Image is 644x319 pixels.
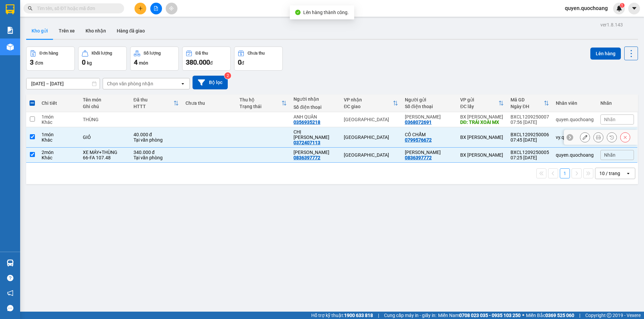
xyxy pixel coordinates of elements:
div: Tại văn phòng [133,155,179,160]
button: Trên xe [53,23,80,39]
button: Kho nhận [80,23,111,39]
input: Tìm tên, số ĐT hoặc mã đơn [37,5,116,12]
th: Toggle SortBy [507,94,552,112]
span: file-add [154,6,158,11]
img: logo-vxr [6,4,14,14]
button: Kho gửi [26,23,53,39]
div: quyen.quochoang [556,152,594,158]
img: warehouse-icon [7,44,14,51]
div: DĐ: TRÁI XOÀI MX [460,119,504,125]
span: 4 [134,58,138,66]
strong: 1900 633 818 [344,313,373,318]
div: Chưa thu [185,100,233,106]
button: Số lượng4món [130,47,179,71]
div: CÔ HIỆP [6,22,59,30]
span: kg [87,60,92,66]
span: Nhận: [64,6,80,13]
div: BX [PERSON_NAME] [6,6,59,22]
div: Số điện thoại [405,104,453,109]
div: ANH QUÂN [293,114,337,119]
div: 0368072691 [405,119,432,125]
span: DĐ: [6,43,15,50]
div: BXCL1209250005 [511,150,549,155]
div: ĐC giao [344,104,393,109]
div: 40.000 đ [133,132,179,137]
div: Khác [42,137,76,143]
span: đ [210,60,213,66]
div: BX [PERSON_NAME] [460,114,504,119]
div: VP nhận [344,97,393,102]
button: Chưa thu0đ [234,47,283,71]
span: | [579,312,580,319]
div: [PERSON_NAME] AN [64,21,132,29]
svg: open [180,81,185,86]
div: Người gửi [405,97,453,102]
div: XE MÁY+THÙNG [83,150,127,155]
div: Chưa thu [248,51,265,56]
div: vy.quochoang [556,135,594,140]
span: Cung cấp máy in - giấy in: [384,312,436,319]
span: 3 [30,58,34,66]
div: Khác [42,155,76,160]
div: 1 món [42,114,76,119]
span: notification [7,290,13,296]
div: 0356935218 [293,119,320,125]
span: message [7,305,13,311]
div: HTTT [133,104,173,109]
svg: open [626,171,631,176]
div: BX [PERSON_NAME] [460,152,504,158]
span: Lên hàng thành công. [303,10,349,15]
div: CÔ CHẨM [405,132,453,137]
div: BX [PERSON_NAME] [460,135,504,140]
div: Nhân viên [556,100,594,106]
div: Mã GD [511,97,544,102]
div: ver 1.8.143 [600,21,623,28]
div: Người nhận [293,96,337,102]
span: question-circle [7,275,13,281]
img: solution-icon [7,27,14,34]
div: Sửa đơn hàng [580,132,590,142]
div: Đơn hàng [40,51,58,56]
div: Đã thu [196,51,208,56]
span: Miền Bắc [526,312,574,319]
button: aim [166,3,177,14]
strong: 0708 023 035 - 0935 103 250 [459,313,521,318]
span: món [139,60,148,66]
span: plus [138,6,143,11]
div: ANH VINH [405,150,453,155]
th: Toggle SortBy [340,94,401,112]
span: 0 [82,58,86,66]
span: đ [241,60,244,66]
input: Select a date range. [26,78,100,89]
div: Số điện thoại [293,104,337,110]
span: ⚪️ [522,314,524,317]
button: file-add [150,3,162,14]
span: caret-down [631,5,637,11]
div: Ghi chú [83,104,127,109]
span: TUYỀN MOBI [6,39,47,63]
img: icon-new-feature [616,5,622,11]
div: 07:25 [DATE] [511,155,549,160]
span: 380.000 [186,58,210,66]
button: Đã thu380.000đ [182,47,231,71]
div: GIỎ [83,135,127,140]
span: Miền Nam [438,312,521,319]
button: Lên hàng [590,48,621,60]
div: Ngày ĐH [511,104,544,109]
div: 2 món [42,150,76,155]
div: Đã thu [133,97,173,102]
button: Đơn hàng3đơn [26,47,75,71]
div: quyen.quochoang [556,117,594,122]
div: BXCL1209250006 [511,132,549,137]
div: [GEOGRAPHIC_DATA] [344,135,398,140]
div: Tên món [83,97,127,102]
span: Hỗ trợ kỹ thuật: [311,312,373,319]
span: check-circle [295,10,301,15]
div: Trạng thái [239,104,281,109]
div: 0372407113 [293,140,320,145]
div: ANH VINH [293,150,337,155]
div: CHỊ TRANG [293,129,337,140]
span: Nhãn [604,117,615,122]
th: Toggle SortBy [130,94,182,112]
div: 0836397772 [405,155,432,160]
